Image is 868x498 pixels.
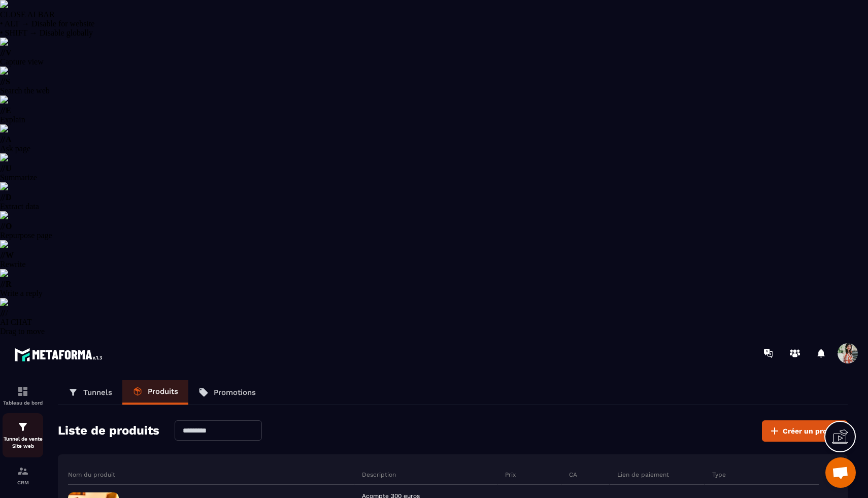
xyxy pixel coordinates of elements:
[17,421,29,433] img: formation
[712,471,726,479] p: Type
[58,380,122,405] a: Tunnels
[569,471,577,479] p: CA
[505,471,516,479] p: Prix
[3,457,43,493] a: formationformationCRM
[3,480,43,485] p: CRM
[17,385,29,397] img: formation
[83,388,112,397] p: Tunnels
[188,380,266,405] a: Promotions
[122,380,188,405] a: Produits
[3,378,43,413] a: formationformationTableau de bord
[3,400,43,406] p: Tableau de bord
[148,387,178,396] p: Produits
[362,471,396,479] p: Description
[783,426,841,436] span: Créer un produit
[762,420,848,442] button: Créer un produit
[17,465,29,477] img: formation
[214,388,256,397] p: Promotions
[68,471,115,479] p: Nom du produit
[825,457,856,488] div: Ouvrir le chat
[58,420,159,442] h2: Liste de produits
[3,436,43,450] p: Tunnel de vente Site web
[617,471,669,479] p: Lien de paiement
[14,345,106,364] img: logo
[3,413,43,457] a: formationformationTunnel de vente Site web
